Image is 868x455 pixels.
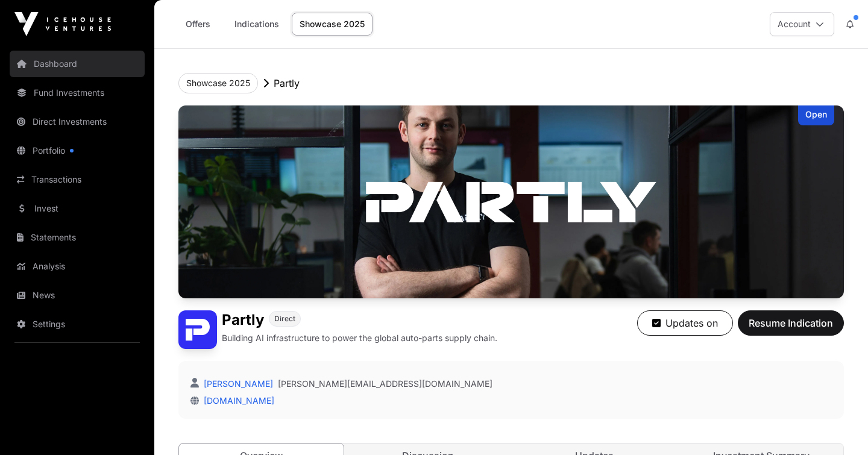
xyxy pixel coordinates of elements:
a: Direct Investments [10,108,145,135]
p: Building AI infrastructure to power the global auto-parts supply chain. [222,332,497,344]
span: Resume Indication [749,316,833,330]
a: Analysis [10,253,145,280]
iframe: Chat Widget [808,397,868,455]
h1: Partly [222,310,264,330]
a: Invest [10,195,145,222]
a: Settings [10,311,145,337]
a: [DOMAIN_NAME] [199,395,274,406]
a: Dashboard [10,51,145,77]
a: [PERSON_NAME] [201,378,273,389]
span: Direct [274,314,295,324]
a: Portfolio [10,137,145,164]
a: News [10,282,145,309]
a: Fund Investments [10,80,145,106]
a: Showcase 2025 [292,13,373,36]
button: Resume Indication [738,310,844,336]
button: Updates on [637,310,733,336]
img: Partly [178,105,844,298]
a: Resume Indication [738,322,844,334]
button: Account [770,12,834,36]
a: Indications [227,13,287,36]
a: Transactions [10,166,145,193]
img: Icehouse Ventures Logo [14,12,111,36]
button: Showcase 2025 [178,73,258,93]
a: [PERSON_NAME][EMAIL_ADDRESS][DOMAIN_NAME] [278,378,492,390]
p: Partly [274,76,300,90]
img: Partly [178,310,217,349]
a: Offers [174,13,222,36]
a: Statements [10,224,145,251]
div: Open [798,105,834,125]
